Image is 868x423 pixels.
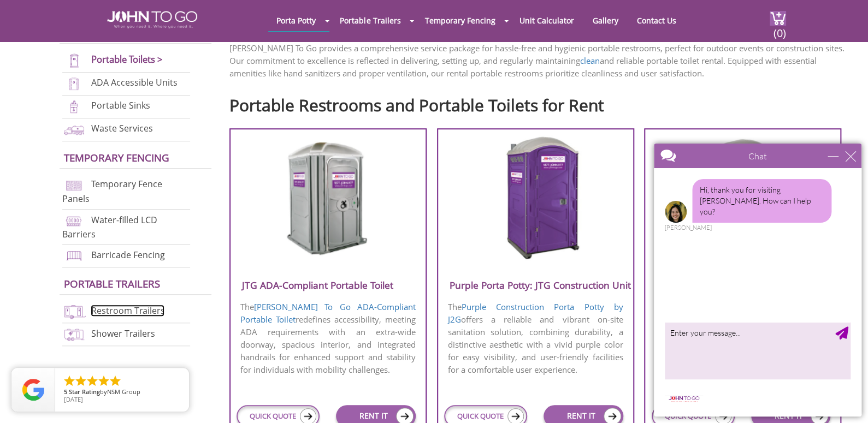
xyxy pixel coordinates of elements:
[69,388,100,396] span: Star Rating
[268,10,324,31] a: Porta Potty
[580,55,600,66] a: clean
[416,10,503,31] a: Temporary Fencing
[107,11,197,28] img: JOHN to go
[91,249,164,261] a: Barricade Fencing
[62,76,86,91] img: ADA-units-new.png
[62,327,86,342] img: shower-trailers-new.png
[91,122,152,134] a: Waste Services
[438,300,633,377] p: The offers a reliable and vibrant on-site sanitation solution, combining durability, a distinctiv...
[770,11,786,26] img: cart a
[64,277,160,290] a: Portable trailers
[231,276,426,294] h3: JTG ADA-Compliant Portable Toilet
[22,379,44,401] img: Review Rating
[91,327,155,339] a: Shower Trailers
[690,135,795,261] img: JTG-Premium-Event-Unit.png
[62,122,86,137] img: waste-services-new.png
[63,374,76,388] li: 
[91,305,164,317] a: Restroom Trailers
[438,276,633,294] h3: Purple Porta Potty: JTG Construction Unit
[62,213,157,240] a: Water-filled LCD Barriers
[74,374,87,388] li: 
[584,10,626,31] a: Gallery
[231,300,426,377] p: The redefines accessibility, meeting ADA requirements with an extra-wide doorway, spacious interi...
[332,10,409,31] a: Portable Trailers
[62,99,86,114] img: portable-sinks-new.png
[645,276,840,294] h3: JTG Premium Event Unit
[91,76,177,88] a: ADA Accessible Units
[628,10,684,31] a: Contact Us
[64,389,180,396] span: by
[62,178,86,193] img: chan-link-fencing-new.png
[109,374,122,388] li: 
[62,248,86,263] img: barricade-fencing-icon-new.png
[62,213,86,228] img: water-filled%20barriers-new.png
[86,374,99,388] li: 
[229,91,852,114] h2: Portable Restrooms and Portable Toilets for Rent
[62,178,162,205] a: Temporary Fence Panels
[647,137,868,423] iframe: Live Chat Box
[107,388,140,396] span: NSM Group
[91,99,150,111] a: Portable Sinks
[62,304,86,319] img: restroom-trailers-new.png
[511,10,582,31] a: Unit Calculator
[97,374,110,388] li: 
[773,17,786,40] span: (0)
[64,395,83,403] span: [DATE]
[64,151,169,164] a: Temporary Fencing
[64,388,67,396] span: 5
[240,301,416,325] a: [PERSON_NAME] To Go ADA-Compliant Portable Toilet
[447,301,623,325] a: Purple Construction Porta Potty by J2G
[91,53,162,65] a: Portable Toilets >
[276,135,380,261] img: JTG-ADA-Compliant-Portable-Toilet.png
[483,135,588,261] img: Purple-Porta-Potty-J2G-Construction-Unit.png
[645,300,840,377] p: The elevates portable sanitation standards with its meticulous design and modern appearance, ensu...
[62,53,86,68] img: portable-toilets-new.png
[229,42,852,80] p: [PERSON_NAME] To Go provides a comprehensive service package for hassle-free and hygienic portabl...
